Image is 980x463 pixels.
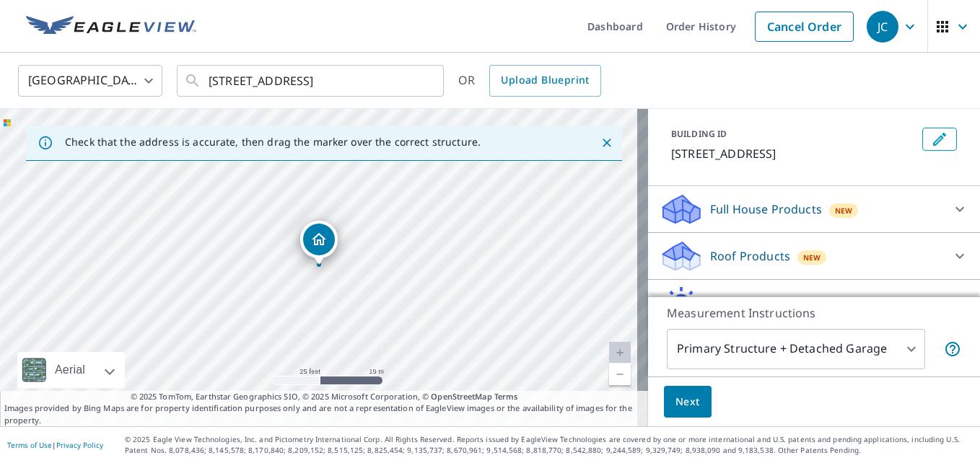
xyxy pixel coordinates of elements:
span: Your report will include the primary structure and a detached garage if one exists. [944,340,961,358]
div: Primary Structure + Detached Garage [667,329,925,369]
p: Check that the address is accurate, then drag the marker over the correct structure. [65,136,481,149]
p: [STREET_ADDRESS] [671,145,916,162]
a: Current Level 20, Zoom In Disabled [609,342,631,363]
div: [GEOGRAPHIC_DATA] [18,61,162,101]
p: Full House Products [710,200,822,218]
button: Next [664,386,712,418]
div: Solar ProductsNew [660,286,968,320]
div: Aerial [17,352,125,388]
span: Next [675,393,700,411]
a: Privacy Policy [56,440,103,450]
p: © 2025 Eagle View Technologies, Inc. and Pictometry International Corp. All Rights Reserved. Repo... [125,434,973,456]
div: Dropped pin, building 1, Residential property, 18 Millhaven Ct Edgewater, MD 21037 [300,221,338,265]
span: New [803,252,821,263]
p: | [7,441,103,449]
input: Search by address or latitude-longitude [209,61,414,101]
div: Full House ProductsNew [660,192,968,226]
a: Terms of Use [7,440,52,450]
span: © 2025 TomTom, Earthstar Geographics SIO, © 2025 Microsoft Corporation, © [131,391,518,403]
div: OR [458,65,601,97]
p: Measurement Instructions [667,304,961,322]
a: Upload Blueprint [489,65,600,97]
p: Roof Products [710,247,790,265]
a: Terms [494,391,518,402]
img: EV Logo [26,16,196,38]
div: Roof ProductsNew [660,239,968,273]
span: New [835,205,853,216]
button: Close [598,133,616,152]
div: Aerial [51,352,89,388]
span: Upload Blueprint [501,71,589,89]
a: Current Level 20, Zoom Out [609,363,631,385]
p: BUILDING ID [671,128,727,140]
a: Cancel Order [755,12,854,42]
a: OpenStreetMap [431,391,491,402]
div: JC [867,11,898,43]
button: Edit building 1 [922,128,957,151]
p: Solar Products [710,294,792,312]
